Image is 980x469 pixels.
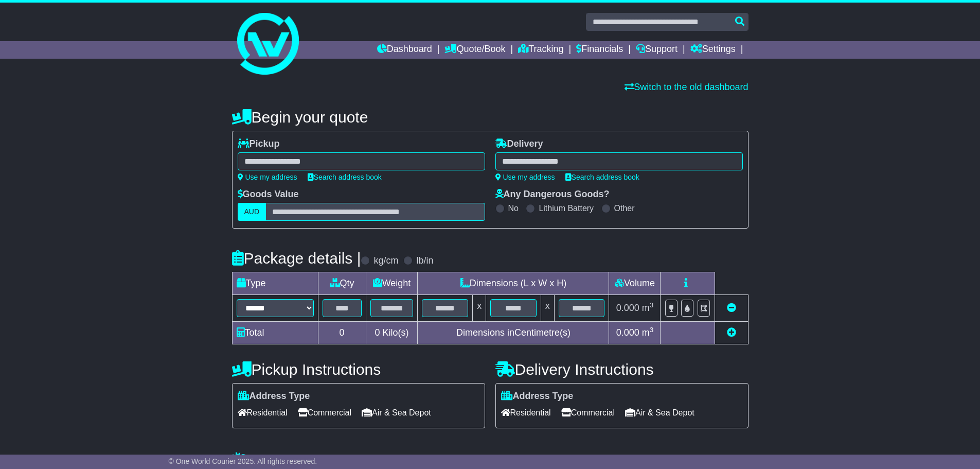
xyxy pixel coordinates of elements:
span: Air & Sea Depot [625,405,694,421]
a: Support [636,41,678,59]
td: Dimensions (L x W x H) [418,272,609,295]
span: m [642,303,654,313]
span: Air & Sea Depot [362,405,431,421]
label: AUD [238,203,266,221]
td: Type [232,272,318,295]
td: Volume [609,272,661,295]
td: x [473,295,486,322]
span: © One World Courier 2025. All rights reserved. [169,457,317,465]
a: Settings [690,41,736,59]
span: Residential [501,405,551,421]
label: No [508,203,519,213]
sup: 3 [650,326,654,334]
h4: Warranty & Insurance [232,451,749,468]
span: 0 [375,327,380,338]
a: Use my address [238,173,297,181]
span: 0.000 [616,327,639,338]
td: Weight [366,272,418,295]
td: Dimensions in Centimetre(s) [418,322,609,344]
a: Use my address [495,173,555,181]
a: Remove this item [727,303,736,313]
span: 0.000 [616,303,639,313]
label: Any Dangerous Goods? [495,189,610,200]
span: Commercial [298,405,351,421]
h4: Begin your quote [232,109,749,126]
label: Goods Value [238,189,299,200]
label: kg/cm [373,255,398,267]
label: Delivery [495,138,543,150]
span: m [642,327,654,338]
sup: 3 [650,301,654,309]
label: Pickup [238,138,280,150]
span: Residential [238,405,288,421]
a: Financials [576,41,623,59]
td: 0 [318,322,366,344]
a: Switch to the old dashboard [625,82,748,92]
td: x [541,295,554,322]
a: Quote/Book [444,41,505,59]
a: Search address book [565,173,639,181]
td: Total [232,322,318,344]
span: Commercial [561,405,615,421]
h4: Package details | [232,250,361,267]
a: Dashboard [377,41,432,59]
label: Other [614,203,635,213]
td: Kilo(s) [366,322,418,344]
a: Add new item [727,327,736,338]
label: Address Type [238,391,310,402]
h4: Delivery Instructions [495,361,749,378]
a: Tracking [518,41,563,59]
label: Address Type [501,391,574,402]
label: lb/in [416,255,433,267]
label: Lithium Battery [539,203,594,213]
h4: Pickup Instructions [232,361,485,378]
a: Search address book [308,173,382,181]
td: Qty [318,272,366,295]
